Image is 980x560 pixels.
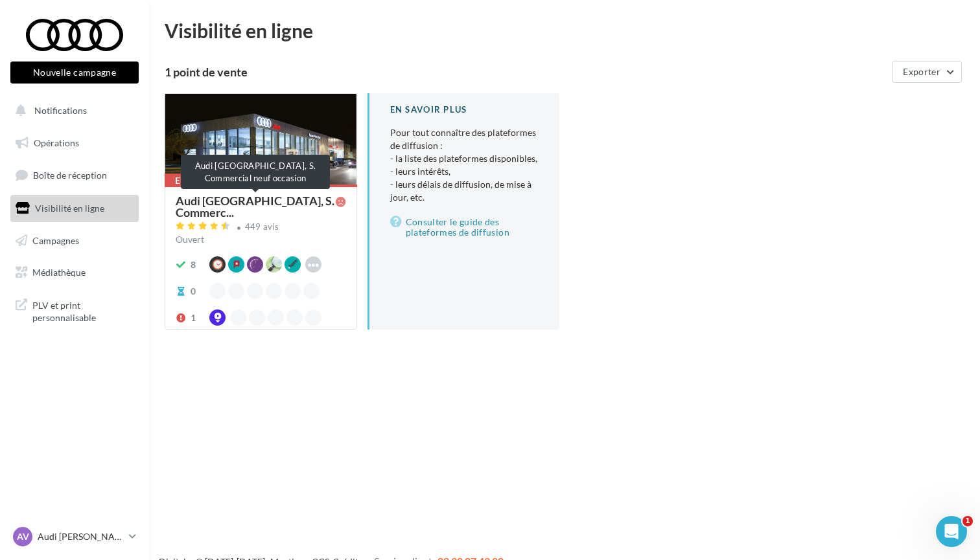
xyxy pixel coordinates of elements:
[390,214,539,240] a: Consulter le guide des plateformes de diffusion
[390,152,539,165] li: - la liste des plateformes disponibles,
[176,195,336,218] span: Audi [GEOGRAPHIC_DATA], S. Commerc...
[32,297,134,324] span: PLV et print personnalisable
[8,291,141,330] a: PLV et print personnalisable
[191,258,196,271] div: 8
[17,530,29,543] span: AV
[8,195,141,222] a: Visibilité en ligne
[390,178,539,204] li: - leurs délais de diffusion, de mise à jour, etc.
[34,137,79,148] span: Opérations
[165,66,887,78] div: 1 point de vente
[8,97,136,124] button: Notifications
[390,104,539,116] div: En savoir plus
[10,524,139,549] a: AV Audi [PERSON_NAME]
[892,61,962,83] button: Exporter
[245,223,279,231] div: 449 avis
[8,161,141,189] a: Boîte de réception
[38,530,124,543] p: Audi [PERSON_NAME]
[165,21,964,40] div: Visibilité en ligne
[176,234,204,245] span: Ouvert
[8,129,141,157] a: Opérations
[903,66,940,77] span: Exporter
[8,259,141,286] a: Médiathèque
[33,170,107,181] span: Boîte de réception
[34,105,87,116] span: Notifications
[32,267,86,278] span: Médiathèque
[962,516,973,526] span: 1
[191,311,196,324] div: 1
[10,62,139,84] button: Nouvelle campagne
[191,285,196,298] div: 0
[390,126,539,204] p: Pour tout connaître des plateformes de diffusion :
[936,516,967,547] iframe: Intercom live chat
[35,203,104,214] span: Visibilité en ligne
[8,227,141,254] a: Campagnes
[165,174,242,188] div: En erreur
[176,220,346,236] a: 449 avis
[32,234,79,245] span: Campagnes
[181,155,330,189] div: Audi [GEOGRAPHIC_DATA], S. Commercial neuf occasion
[390,165,539,178] li: - leurs intérêts,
